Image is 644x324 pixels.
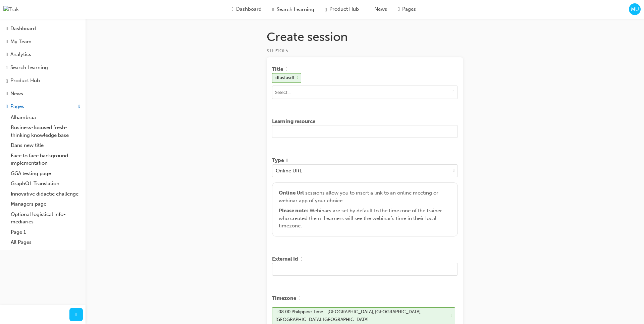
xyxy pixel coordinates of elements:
div: +08:00 Philippine Time - [GEOGRAPHIC_DATA], [GEOGRAPHIC_DATA], [GEOGRAPHIC_DATA], [GEOGRAPHIC_DATA] [275,308,448,323]
div: sessions allow you to insert a link to an online meeting or webinar app of your choice. [279,189,451,230]
span: info-icon [301,256,303,262]
span: down-icon [453,167,455,174]
span: External Id [272,255,298,263]
span: guage-icon [232,5,233,13]
a: Optional logistical info-mediaries [8,209,83,227]
span: MU [631,6,639,13]
span: pages-icon [398,5,399,13]
span: Please note : [279,208,308,214]
a: news-iconNews [364,3,392,16]
span: car-icon [325,5,327,13]
h1: Create session [267,30,463,44]
a: News [3,88,83,100]
span: search-icon [272,5,274,13]
button: MU [629,3,641,15]
a: GraphQL Translation [8,178,83,189]
a: Page 1 [8,227,83,237]
a: Search Learning [3,62,83,74]
a: Dashboard [3,23,83,35]
span: pages-icon [6,103,8,109]
span: Pages [402,5,416,13]
span: chart-icon [6,51,8,57]
button: Pages [3,101,83,112]
a: Managers page [8,199,83,209]
span: info-icon [318,118,320,124]
span: search-icon [6,64,8,70]
a: Analytics [3,49,83,60]
div: Analytics [10,51,31,58]
span: Dashboard [236,5,262,13]
div: Dashboard [10,25,36,33]
div: Webinars are set by default to the timezone of the trainer who created them. Learners will see th... [279,207,451,230]
div: Product Hub [10,77,40,85]
a: My Team [3,36,83,48]
span: guage-icon [6,25,8,32]
button: toggle menu [450,86,458,99]
div: Search Learning [10,64,48,71]
span: people-icon [6,39,8,45]
span: cross-icon [451,314,452,318]
span: Product Hub [329,5,359,13]
div: Online URL [276,167,302,174]
span: Title [272,65,283,73]
a: All Pages [8,237,83,248]
button: Show info [284,157,291,164]
span: STEP 1 OF 5 [267,48,288,54]
span: Learning resource [272,118,315,125]
div: dfasfasdf [275,74,294,82]
a: Product Hub [3,75,83,87]
button: Show info [315,118,322,125]
a: Dans new title [8,140,83,151]
span: news-icon [6,91,8,97]
button: DashboardMy TeamAnalyticsSearch LearningProduct HubNews [3,21,83,101]
div: Pages [10,103,24,110]
span: down-icon [453,89,454,95]
span: prev-icon [75,311,77,319]
img: Trak [3,6,19,13]
span: car-icon [6,77,8,84]
span: Online Url [279,190,304,196]
a: guage-iconDashboard [226,3,267,16]
a: pages-iconPages [392,3,421,16]
a: Innovative didactic challenge [8,189,83,199]
a: GGA testing page [8,168,83,179]
span: info-icon [286,157,288,163]
a: car-iconProduct Hub [320,3,364,16]
a: search-iconSearch Learning [267,3,320,16]
button: Show info [298,255,305,263]
button: Show info [296,294,303,302]
div: My Team [10,38,32,46]
a: Business-focused fresh-thinking knowledge base [8,122,83,140]
span: Timezone [272,294,296,302]
span: News [374,5,387,13]
span: info-icon [299,295,301,301]
a: Alhambraa [8,112,83,123]
span: Type [272,157,284,164]
span: cross-icon [297,76,299,79]
span: info-icon [286,66,287,72]
button: Show info [283,65,290,73]
input: Select... [272,86,458,99]
div: News [10,90,23,98]
span: Search Learning [277,6,314,13]
span: news-icon [370,5,371,13]
a: Face to face background implementation [8,151,83,168]
span: up-icon [78,103,80,110]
